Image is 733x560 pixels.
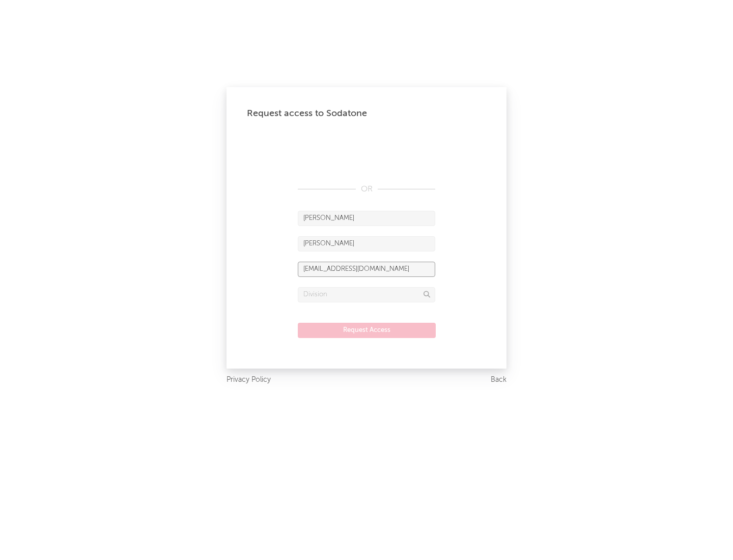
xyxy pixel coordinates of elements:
[298,262,435,277] input: Email
[227,374,271,386] a: Privacy Policy
[298,183,435,195] div: OR
[298,211,435,226] input: First Name
[298,287,435,302] input: Division
[247,107,486,120] div: Request access to Sodatone
[491,374,506,386] a: Back
[298,236,435,251] input: Last Name
[298,323,436,338] button: Request Access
